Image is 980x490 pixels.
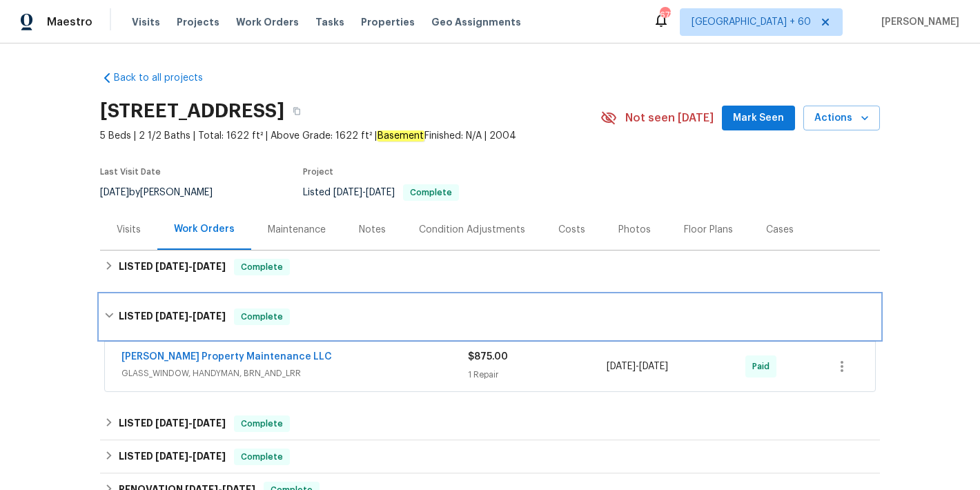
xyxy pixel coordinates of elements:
span: [DATE] [155,418,188,428]
span: [PERSON_NAME] [876,15,959,29]
span: Last Visit Date [100,168,161,176]
div: Work Orders [174,222,235,236]
span: Paid [752,360,775,373]
span: [DATE] [100,188,129,197]
button: Mark Seen [722,106,795,131]
div: Condition Adjustments [419,223,525,237]
span: [DATE] [366,188,395,197]
div: Floor Plans [684,223,733,237]
span: Listed [303,188,459,197]
span: Properties [361,15,415,29]
span: Complete [235,310,288,324]
span: [DATE] [155,451,188,461]
span: Visits [132,15,160,29]
em: Basement [377,130,424,141]
span: Project [303,168,333,176]
span: [DATE] [193,451,226,461]
span: [DATE] [639,362,668,371]
span: Complete [404,188,458,197]
span: Maestro [47,15,92,29]
div: Visits [117,223,141,237]
button: Copy Address [284,99,309,124]
span: Geo Assignments [431,15,521,29]
span: [DATE] [193,311,226,321]
a: [PERSON_NAME] Property Maintenance LLC [121,352,332,362]
span: [DATE] [193,418,226,428]
span: Complete [235,450,288,464]
div: 673 [660,8,669,22]
span: $875.00 [468,352,508,362]
span: Work Orders [236,15,299,29]
span: Projects [177,15,219,29]
div: LISTED [DATE]-[DATE]Complete [100,295,880,339]
span: Tasks [315,17,344,27]
span: Complete [235,417,288,431]
span: - [155,311,226,321]
span: Mark Seen [733,110,784,127]
span: - [607,360,668,373]
span: GLASS_WINDOW, HANDYMAN, BRN_AND_LRR [121,366,468,380]
div: LISTED [DATE]-[DATE]Complete [100,251,880,284]
h6: LISTED [119,259,226,275]
div: 1 Repair [468,368,607,382]
span: Complete [235,260,288,274]
span: [DATE] [155,311,188,321]
div: Photos [618,223,651,237]
button: Actions [803,106,880,131]
h6: LISTED [119,449,226,465]
div: Notes [359,223,386,237]
h2: [STREET_ADDRESS] [100,104,284,118]
h6: LISTED [119,308,226,325]
div: Maintenance [268,223,326,237]
span: [DATE] [193,262,226,271]
div: Costs [558,223,585,237]
div: LISTED [DATE]-[DATE]Complete [100,440,880,473]
span: Actions [814,110,869,127]
span: 5 Beds | 2 1/2 Baths | Total: 1622 ft² | Above Grade: 1622 ft² | Finished: N/A | 2004 [100,129,600,143]
div: Cases [766,223,794,237]
span: - [155,418,226,428]
span: [DATE] [607,362,636,371]
div: LISTED [DATE]-[DATE]Complete [100,407,880,440]
span: - [155,451,226,461]
span: [GEOGRAPHIC_DATA] + 60 [692,15,811,29]
span: [DATE] [333,188,362,197]
span: [DATE] [155,262,188,271]
span: - [155,262,226,271]
div: by [PERSON_NAME] [100,184,229,201]
h6: LISTED [119,415,226,432]
span: - [333,188,395,197]
span: Not seen [DATE] [625,111,714,125]
a: Back to all projects [100,71,233,85]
